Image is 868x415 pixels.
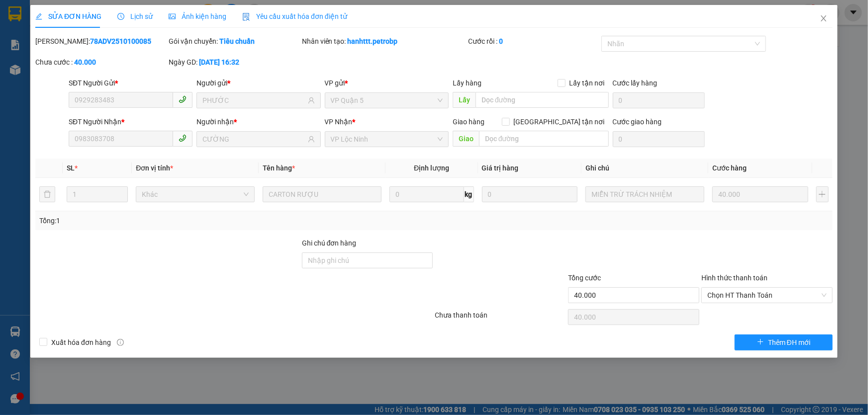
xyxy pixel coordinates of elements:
[74,58,96,66] b: 40.000
[816,186,829,202] button: plus
[202,134,305,145] input: Tên người nhận
[39,215,335,226] div: Tổng: 1
[453,79,482,87] span: Lấy hàng
[179,134,187,142] span: phone
[810,5,838,33] button: Close
[67,164,75,172] span: SL
[35,57,167,68] div: Chưa cước :
[90,37,151,45] b: 78ADV2510100085
[196,116,320,127] div: Người nhận
[768,337,810,348] span: Thêm ĐH mới
[302,36,467,47] div: Nhân viên tạo:
[434,310,568,327] div: Chưa thanh toán
[308,136,315,143] span: user
[414,164,449,172] span: Định lượng
[613,118,662,126] label: Cước giao hàng
[302,239,357,247] label: Ghi chú đơn hàng
[476,92,609,108] input: Dọc đường
[242,13,250,21] img: icon
[196,78,320,88] div: Người gửi
[169,13,176,20] span: picture
[712,186,808,202] input: 0
[482,186,578,202] input: 0
[35,13,42,20] span: edit
[757,338,764,346] span: plus
[142,187,249,202] span: Khác
[136,164,173,172] span: Đơn vị tính
[482,164,519,172] span: Giá trị hàng
[613,79,658,87] label: Cước lấy hàng
[712,164,747,172] span: Cước hàng
[35,36,167,47] div: [PERSON_NAME]:
[325,78,449,88] div: VP gửi
[302,252,433,268] input: Ghi chú đơn hàng
[468,36,599,47] div: Cước rồi :
[69,78,193,88] div: SĐT Người Gửi
[199,58,239,66] b: [DATE] 16:32
[453,92,476,108] span: Lấy
[69,116,193,127] div: SĐT Người Nhận
[613,92,705,108] input: Cước lấy hàng
[47,337,115,348] span: Xuất hóa đơn hàng
[263,164,295,172] span: Tên hàng
[325,118,353,126] span: VP Nhận
[820,14,828,22] span: close
[179,95,187,103] span: phone
[202,95,305,106] input: Tên người gửi
[585,186,704,202] input: Ghi Chú
[735,334,833,350] button: plusThêm ĐH mới
[510,116,609,127] span: [GEOGRAPHIC_DATA] tận nơi
[263,186,382,202] input: VD: Bàn, Ghế
[499,37,503,45] b: 0
[479,131,609,147] input: Dọc đường
[348,37,398,45] b: hanhttt.petrobp
[464,186,474,202] span: kg
[308,97,315,104] span: user
[566,78,609,88] span: Lấy tận nơi
[117,12,153,20] span: Lịch sử
[242,12,347,20] span: Yêu cầu xuất hóa đơn điện tử
[331,93,443,108] span: VP Quận 5
[117,339,124,346] span: info-circle
[219,37,255,45] b: Tiêu chuẩn
[581,159,708,178] th: Ghi chú
[613,131,705,147] input: Cước giao hàng
[707,288,827,303] span: Chọn HT Thanh Toán
[701,274,768,282] label: Hình thức thanh toán
[169,12,226,20] span: Ảnh kiện hàng
[169,36,300,47] div: Gói vận chuyển:
[453,131,479,147] span: Giao
[453,118,484,126] span: Giao hàng
[568,274,601,282] span: Tổng cước
[39,186,55,202] button: delete
[169,57,300,68] div: Ngày GD:
[35,12,101,20] span: SỬA ĐƠN HÀNG
[331,132,443,147] span: VP Lộc Ninh
[117,13,124,20] span: clock-circle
